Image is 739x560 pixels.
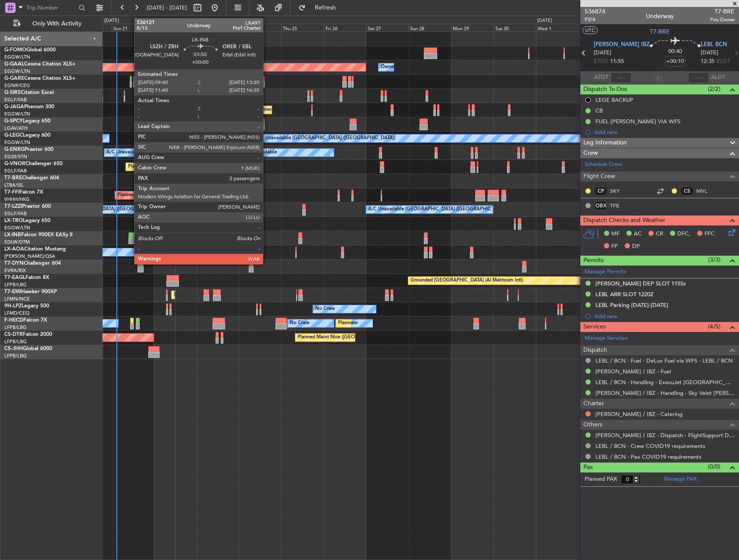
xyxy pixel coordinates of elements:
span: G-ENRG [4,147,25,152]
span: CR [656,230,663,238]
span: T7-EAGL [4,275,25,280]
a: TFE [610,202,629,210]
a: G-GAALCessna Citation XLS+ [4,62,75,67]
a: T7-BREChallenger 604 [4,175,59,181]
a: Schedule Crew [585,160,622,169]
span: [DATE] [594,49,611,57]
div: A/C Unavailable [GEOGRAPHIC_DATA] ([GEOGRAPHIC_DATA]) [255,132,395,145]
a: G-FOMOGlobal 6000 [4,47,56,53]
input: --:-- [611,72,631,83]
span: Permits [583,256,604,266]
button: Refresh [294,1,346,15]
div: Planned Maint Tianjin ([GEOGRAPHIC_DATA]) [117,189,218,202]
span: Pos Owner [710,16,735,23]
label: Planned PAX [585,475,617,484]
span: Charter [583,399,604,409]
a: LFMN/NCE [4,296,30,302]
span: 11:55 [610,57,624,66]
span: ETOT [594,57,608,66]
span: G-FOMO [4,47,26,53]
div: Grounded [GEOGRAPHIC_DATA] (Al Maktoum Intl) [410,274,523,287]
span: Refresh [307,5,344,11]
a: T7-EAGLFalcon 8X [4,275,49,280]
span: Crew [583,148,598,158]
span: G-SIRS [4,90,21,95]
a: EGGW/LTN [4,139,30,146]
div: A/C Unavailable [GEOGRAPHIC_DATA] (Stansted) [106,146,216,159]
div: LEBL Parking [DATE]-[DATE] [595,301,668,309]
a: MVL [696,187,716,195]
span: [DATE] - [DATE] [147,4,187,12]
a: EGGW/LTN [4,111,30,117]
div: Planned Maint [GEOGRAPHIC_DATA] ([GEOGRAPHIC_DATA]) [128,160,264,173]
span: G-LEGC [4,133,23,138]
button: Only With Activity [9,17,94,31]
div: Add new [595,313,735,320]
span: (0/0) [708,462,720,471]
div: Planned Maint [GEOGRAPHIC_DATA] ([GEOGRAPHIC_DATA]) [255,103,391,116]
a: LFPB/LBG [4,353,27,359]
a: LGAV/ATH [4,125,28,131]
div: Wed 24 [239,24,281,31]
a: G-JAGAPhenom 300 [4,104,54,109]
a: LEBL / BCN - Crew COVID19 requirements [595,442,705,450]
span: T7-DYN [4,261,24,266]
a: EGLF/FAB [4,210,27,217]
span: ELDT [717,57,730,66]
span: LX-INB [4,232,21,238]
span: LX-TRO [4,218,23,223]
a: LFPB/LBG [4,282,27,288]
a: T7-FFIFalcon 7X [4,190,43,195]
a: T7-DYNChallenger 604 [4,261,61,266]
span: FFC [705,230,714,238]
span: ATOT [594,73,608,82]
a: LTBA/ISL [4,182,24,188]
span: 536874 [585,7,605,16]
a: [PERSON_NAME] / IBZ - Handling - Sky Valet [PERSON_NAME] ** MY HANDNLIG ** [595,389,735,397]
a: Manage Services [585,334,628,343]
div: Planned Maint Nice ([GEOGRAPHIC_DATA]) [297,331,394,344]
span: LEBL BCN [701,41,727,49]
div: A/C Unavailable [GEOGRAPHIC_DATA] ([GEOGRAPHIC_DATA]) [368,203,508,216]
span: DP [632,242,640,251]
div: CP [594,186,608,196]
span: 12:35 [701,57,714,66]
div: OBX [594,201,608,210]
div: [DATE] [104,17,119,25]
span: Leg Information [583,138,627,148]
a: EGSS/STN [4,153,27,160]
div: LEGE BACKUP [595,96,633,103]
span: T7-FFI [4,190,19,195]
a: [PERSON_NAME]/QSA [4,253,55,260]
span: Flight Crew [583,172,615,181]
div: Add new [595,128,735,136]
a: T7-EMIHawker 900XP [4,289,57,294]
span: T7-BRE [4,175,22,181]
a: LX-TROLegacy 650 [4,218,50,223]
button: UTC [582,26,598,34]
a: LFMD/CEQ [4,310,29,316]
a: EGGW/LTN [4,68,30,75]
a: G-SIRSCitation Excel [4,90,54,95]
a: LX-AOACitation Mustang [4,247,66,252]
span: CS-DTR [4,332,23,337]
span: Others [583,420,602,430]
div: Tue 30 [493,24,535,31]
div: Sun 28 [408,24,451,31]
div: LEBL ARR SLOT 1220Z [595,291,654,298]
span: DFC, [677,230,690,238]
div: Sat 27 [366,24,408,31]
div: Planned Maint [GEOGRAPHIC_DATA] [174,288,256,301]
div: CS [680,186,694,196]
span: T7-BRE [710,7,735,16]
a: G-ENRGPraetor 600 [4,147,53,152]
span: Pax [583,463,593,472]
span: Dispatch To-Dos [583,84,627,94]
div: Fri 26 [324,24,366,31]
div: Mon 29 [451,24,493,31]
div: FUEL [PERSON_NAME] VIA WFS [595,118,680,125]
span: Dispatch Checks and Weather [583,216,665,225]
span: G-JAGA [4,104,24,109]
span: [PERSON_NAME] IBZ [594,41,650,49]
span: MF [611,230,620,238]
